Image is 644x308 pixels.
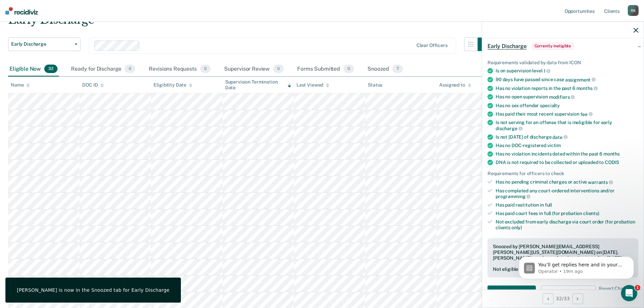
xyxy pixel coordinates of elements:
[82,82,104,88] div: DOC ID
[296,62,355,77] div: Forms Submitted
[588,179,613,185] span: warrants
[416,43,448,48] div: Clear officers
[496,85,638,91] div: Has no violation reports in the past 6
[496,134,638,140] div: Is not [DATE] of discharge
[116,219,127,230] button: Send a message…
[487,43,527,49] span: Early Discharge
[545,202,552,208] span: full
[552,134,567,140] span: date
[496,94,638,100] div: Has no open supervision
[11,146,105,159] div: The team will be back 🕒
[21,221,27,227] button: Gif picker
[496,151,638,157] div: Has no violation incidents dated within the past 6
[487,286,539,299] a: Navigate to form link
[343,65,354,73] span: 0
[33,8,84,15] p: The team can also help
[296,82,329,88] div: Last Viewed
[482,289,644,307] div: 32 / 33
[10,221,16,227] button: Emoji picker
[487,60,638,65] div: Requirements validated by data from ICON
[580,111,593,117] span: fee
[11,165,52,169] div: Operator • 19m ago
[603,151,620,157] span: months
[496,143,638,148] div: Has no DOC-registered
[635,285,640,290] span: 1
[30,43,124,96] div: When we "snooze" a client in the early discharge window we need a box we can check where we can e...
[621,285,637,301] iframe: Intercom live chat
[496,219,638,230] div: Not excluded from early discharge via court order (for probation clients
[223,62,285,77] div: Supervisor Review
[482,35,644,57] div: Early DischargeCurrently ineligible
[509,242,644,290] iframe: Intercom notifications message
[11,82,30,88] div: Name
[543,293,553,304] button: Previous Opportunity
[605,160,619,165] span: CODIS
[5,7,38,15] img: Recidiviz
[487,171,638,176] div: Requirements for officers to check
[11,110,105,143] div: You’ll get replies here and in your email: ✉️
[532,43,574,49] span: Currently ineligible
[496,120,638,131] div: Is not serving for an offense that is ineligible for early
[496,102,638,108] div: Has no sex offender
[11,41,72,47] span: Early Discharge
[496,194,530,199] span: programming
[496,68,638,74] div: Is on supervision level
[439,82,471,88] div: Assigned to
[8,62,59,77] div: Eligible Now
[17,287,169,293] div: [PERSON_NAME] is now in the Snoozed tab for Early Discharge
[6,207,129,219] textarea: Message…
[583,210,599,216] span: clients)
[5,105,111,163] div: You’ll get replies here and in your email:✉️[PERSON_NAME][EMAIL_ADDRESS][PERSON_NAME][US_STATE][D...
[496,210,638,216] div: Has paid court fees in full (for probation
[119,3,131,15] div: Close
[576,86,598,91] span: months
[44,65,57,73] span: 32
[125,65,135,73] span: 0
[24,39,130,100] div: When we "snooze" a client in the early discharge window we need a box we can check where we can e...
[496,76,638,82] div: 90 days have passed since case
[540,102,560,108] span: specialty
[225,79,291,91] div: Supervision Termination Date
[496,179,638,185] div: Has no pending criminal charges or active
[106,3,119,16] button: Home
[33,3,57,8] h1: Operator
[549,94,575,99] span: modifiers
[153,82,192,88] div: Eligibility Date
[572,293,583,304] button: Next Opportunity
[11,123,103,142] b: [PERSON_NAME][EMAIL_ADDRESS][PERSON_NAME][US_STATE][DOMAIN_NAME]
[5,105,130,178] div: Operator says…
[70,62,137,77] div: Ready for Discharge
[273,65,284,73] span: 0
[544,68,551,74] span: 1
[4,3,17,16] button: go back
[511,224,522,230] span: only)
[493,244,633,261] div: Snoozed by [PERSON_NAME][EMAIL_ADDRESS][PERSON_NAME][US_STATE][DOMAIN_NAME] on [DATE]. [PERSON_NA...
[496,202,638,208] div: Has paid restitution in
[8,13,491,32] div: Early Discharge
[493,266,633,272] div: Not eligible reasons: FINES & FEES
[17,153,50,158] b: Later [DATE]
[32,221,38,227] button: Upload attachment
[547,143,561,148] span: victim
[496,160,638,165] div: DNA is not required to be collected or uploaded to
[628,5,639,16] div: R B
[147,62,212,77] div: Revisions Requests
[496,188,638,199] div: Has completed any court-ordered interventions and/or
[5,39,130,105] div: Randy says…
[368,82,382,88] div: Status
[496,125,523,131] span: discharge
[200,65,211,73] span: 0
[43,221,48,227] button: Start recording
[392,65,403,73] span: 7
[366,62,404,77] div: Snoozed
[565,77,596,82] span: assignment
[496,111,638,117] div: Has paid their most recent supervision
[19,4,30,15] img: Profile image for Operator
